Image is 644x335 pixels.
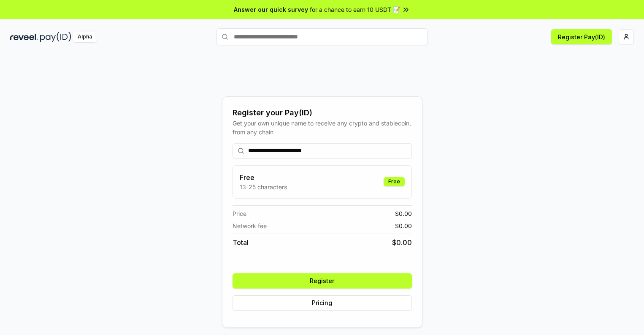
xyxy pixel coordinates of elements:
[233,107,412,119] div: Register your Pay(ID)
[392,237,412,248] span: $ 0.00
[233,221,267,230] span: Network fee
[234,5,308,14] span: Answer our quick survey
[233,119,412,136] div: Get your own unique name to receive any crypto and stablecoin, from any chain
[233,295,412,310] button: Pricing
[395,209,412,218] span: $ 0.00
[40,32,71,42] img: pay_id
[233,209,246,218] span: Price
[73,32,97,42] div: Alpha
[233,237,249,248] span: Total
[384,177,405,186] div: Free
[233,273,412,289] button: Register
[395,221,412,230] span: $ 0.00
[10,32,38,42] img: reveel_dark
[240,182,287,191] p: 13-25 characters
[240,172,287,182] h3: Free
[310,5,400,14] span: for a chance to earn 10 USDT 📝
[551,29,612,44] button: Register Pay(ID)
